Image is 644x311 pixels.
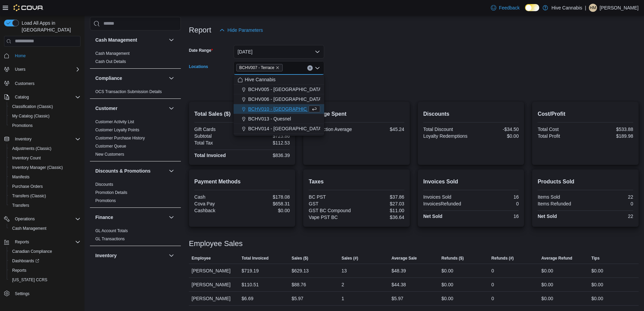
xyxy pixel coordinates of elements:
[587,194,633,200] div: 22
[391,281,406,289] div: $44.38
[90,227,181,246] div: Finance
[90,118,181,161] div: Customer
[7,191,83,201] button: Transfers (Classic)
[541,256,572,261] span: Average Refund
[95,127,139,133] span: Customer Loyalty Points
[423,110,519,118] h2: Discounts
[358,194,404,200] div: $37.86
[90,88,181,98] div: Compliance
[1,237,83,247] button: Reports
[12,277,47,283] span: [US_STATE] CCRS
[423,133,470,139] div: Loyalty Redemptions
[95,168,150,174] h3: Discounts & Promotions
[167,104,175,112] button: Customer
[95,228,128,234] span: GL Account Totals
[95,182,113,187] span: Discounts
[194,140,241,146] div: Total Tax
[291,267,309,275] div: $629.13
[12,93,80,101] span: Catalog
[291,294,303,303] div: $5.97
[12,155,41,161] span: Inventory Count
[95,143,126,149] span: Customer Queue
[309,208,355,213] div: GST BC Compound
[95,135,145,141] span: Customer Purchase History
[95,37,166,43] button: Cash Management
[15,216,35,222] span: Operations
[9,154,80,162] span: Inventory Count
[95,51,129,56] a: Cash Management
[95,182,113,187] a: Discounts
[9,247,80,256] span: Canadian Compliance
[234,75,324,134] div: Choose from the following options
[309,194,355,200] div: BC PST
[15,239,29,245] span: Reports
[95,51,129,56] span: Cash Management
[7,121,83,130] button: Promotions
[90,49,181,68] div: Cash Management
[15,53,26,59] span: Home
[538,194,584,200] div: Items Sold
[472,201,519,206] div: 0
[95,152,124,157] span: New Customers
[9,257,80,265] span: Dashboards
[9,103,80,111] span: Classification (Classic)
[9,145,54,153] a: Adjustments (Classic)
[309,127,355,132] div: Transaction Average
[95,128,139,132] a: Customer Loyalty Points
[242,281,259,289] div: $110.51
[189,278,239,291] div: [PERSON_NAME]
[167,213,175,221] button: Finance
[472,214,519,219] div: 16
[309,110,404,118] h2: Average Spent
[9,163,80,172] span: Inventory Manager (Classic)
[1,289,83,298] button: Settings
[12,165,63,170] span: Inventory Manager (Classic)
[309,201,355,206] div: GST
[341,294,344,303] div: 1
[7,224,83,233] button: Cash Management
[7,153,83,163] button: Inventory Count
[12,80,37,88] a: Customers
[95,237,125,241] a: GL Transactions
[95,214,113,221] h3: Finance
[95,105,117,112] h3: Customer
[423,214,443,219] strong: Net Sold
[194,208,241,213] div: Cashback
[525,4,539,11] input: Dark Mode
[307,65,313,71] button: Clear input
[9,192,80,200] span: Transfers (Classic)
[9,121,80,130] span: Promotions
[95,252,117,259] h3: Inventory
[341,267,347,275] div: 13
[243,140,290,146] div: $112.53
[1,134,83,144] button: Inventory
[248,96,323,103] span: BCHV006 - [GEOGRAPHIC_DATA]
[189,26,211,34] h3: Report
[12,258,39,264] span: Dashboards
[95,144,126,149] a: Customer Queue
[95,198,116,203] a: Promotions
[12,79,80,87] span: Customers
[7,247,83,256] button: Canadian Compliance
[95,59,126,64] a: Cash Out Details
[9,224,49,232] a: Cash Management
[7,266,83,275] button: Reports
[591,294,603,303] div: $0.00
[234,124,324,134] button: BCHV014 - [GEOGRAPHIC_DATA]
[12,268,26,273] span: Reports
[194,178,290,186] h2: Payment Methods
[492,281,494,289] div: 0
[590,4,596,12] span: HM
[95,75,122,82] h3: Compliance
[12,215,80,223] span: Operations
[587,201,633,206] div: 0
[1,65,83,74] button: Users
[9,192,49,200] a: Transfers (Classic)
[95,198,116,203] span: Promotions
[1,92,83,102] button: Catalog
[12,226,46,231] span: Cash Management
[9,224,80,232] span: Cash Management
[9,201,80,209] span: Transfers
[95,214,166,221] button: Finance
[591,256,599,261] span: Tips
